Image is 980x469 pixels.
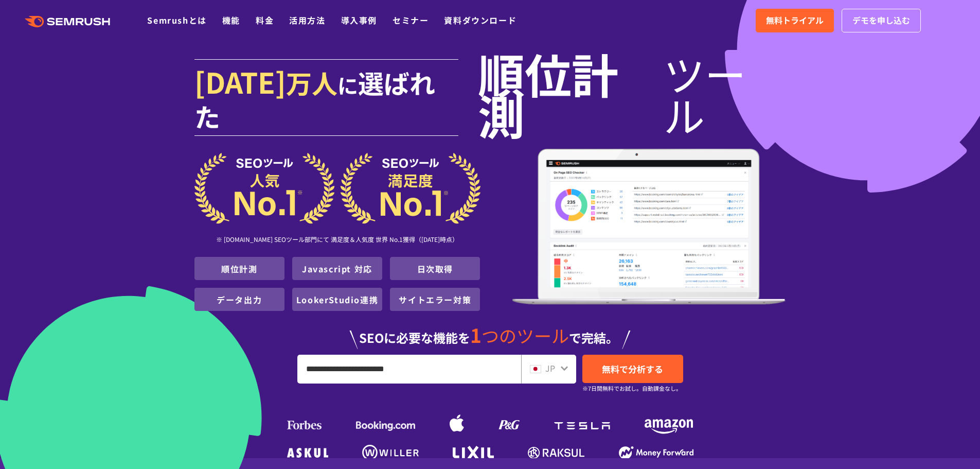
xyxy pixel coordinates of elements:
div: ※ [DOMAIN_NAME] SEOツール部門にて 満足度＆人気度 世界 No.1獲得（[DATE]時点） [194,224,480,257]
a: 機能 [222,14,240,26]
span: 選ばれた [194,64,435,134]
a: 日次取得 [417,263,453,275]
a: 活用方法 [289,14,325,26]
span: 1 [470,321,482,349]
a: データ出力 [217,293,262,306]
span: で完結。 [569,328,618,346]
a: 無料トライアル [756,9,834,32]
a: Javascript 対応 [302,263,372,275]
span: デモを申し込む [852,14,910,27]
span: 万人 [286,64,337,101]
span: 順位計測 [478,53,664,135]
a: Semrushとは [147,14,206,26]
a: セミナー [393,14,429,26]
small: ※7日間無料でお試し。自動課金なし。 [582,384,682,393]
span: 無料トライアル [766,14,824,27]
a: 順位計測 [221,263,257,275]
a: 無料で分析する [582,355,683,383]
div: SEOに必要な機能を [194,315,786,349]
a: サイトエラー対策 [399,293,471,306]
a: LookerStudio連携 [296,293,378,306]
span: ツール [664,53,786,135]
input: URL、キーワードを入力してください [298,355,521,383]
span: 無料で分析する [602,362,663,375]
span: つのツール [482,323,569,348]
span: に [337,70,358,100]
a: 資料ダウンロード [444,14,516,26]
a: デモを申し込む [842,9,921,32]
a: 料金 [256,14,274,26]
span: [DATE] [194,61,286,102]
span: JP [545,362,555,374]
a: 導入事例 [341,14,377,26]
